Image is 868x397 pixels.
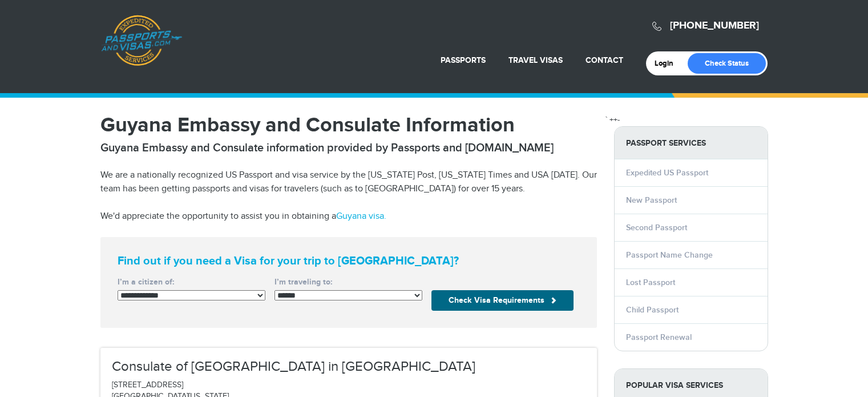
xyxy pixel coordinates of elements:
[100,141,597,155] h2: Guyana Embassy and Consulate information provided by Passports and [DOMAIN_NAME]
[118,254,580,268] strong: Find out if you need a Visa for your trip to [GEOGRAPHIC_DATA]?
[626,168,708,178] a: Expedited US Passport
[670,19,759,32] a: [PHONE_NUMBER]
[118,276,265,288] label: I’m a citizen of:
[626,305,679,315] a: Child Passport
[100,115,597,135] h1: Guyana Embassy and Consulate Information
[441,55,486,65] a: Passports
[101,15,182,66] a: Passports & [DOMAIN_NAME]
[336,211,386,222] a: Guyana visa.
[626,332,692,342] a: Passport Renewal
[100,169,597,196] p: We are a nationally recognized US Passport and visa service by the [US_STATE] Post, [US_STATE] Ti...
[431,290,574,311] button: Check Visa Requirements
[688,53,766,74] a: Check Status
[655,59,681,68] a: Login
[626,195,677,205] a: New Passport
[274,276,422,288] label: I’m traveling to:
[615,127,768,159] strong: PASSPORT SERVICES
[626,250,713,260] a: Passport Name Change
[626,223,687,232] a: Second Passport
[626,278,675,287] a: Lost Passport
[100,210,597,223] p: We'd appreciate the opportunity to assist you in obtaining a
[508,55,563,65] a: Travel Visas
[112,359,586,374] h3: Consulate of [GEOGRAPHIC_DATA] in [GEOGRAPHIC_DATA]
[586,55,623,65] a: Contact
